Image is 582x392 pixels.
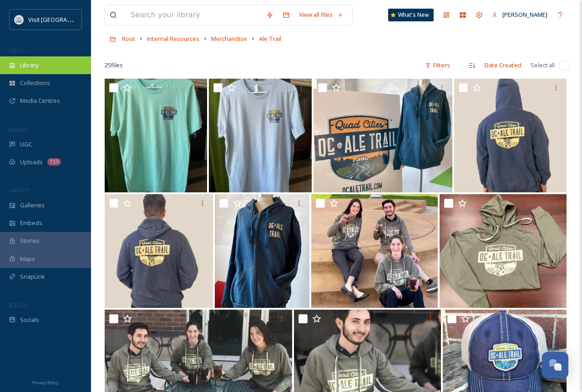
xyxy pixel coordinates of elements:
[531,61,555,70] span: Select all
[211,33,247,44] a: Merchandise
[9,126,29,133] span: COLLECT
[20,201,45,210] span: Galleries
[20,61,38,70] span: Library
[20,79,50,87] span: Collections
[122,35,135,43] span: Root
[47,158,61,166] div: 723
[20,272,45,281] span: SnapLink
[542,352,568,378] button: Open Chat
[480,56,526,74] div: Date Created
[259,35,281,43] span: Ale Trail
[28,15,99,24] span: Visit [GEOGRAPHIC_DATA]
[105,61,123,70] span: 25 file s
[487,6,552,24] a: [PERSON_NAME]
[259,33,281,44] a: Ale Trail
[209,79,311,192] img: Blue Ale Trail.jpg
[32,380,59,386] span: Privacy Policy
[20,255,35,263] span: Maps
[122,33,135,44] a: Root
[20,219,42,227] span: Embeds
[20,236,40,245] span: Stories
[314,79,452,192] img: QC Ale Trail hoodie with sign (front).jpg
[388,9,434,21] a: What's New
[20,140,32,149] span: UGC
[211,35,247,43] span: Merchandise
[147,33,199,44] a: Internal Resources
[294,6,348,24] a: View all files
[420,56,455,74] div: Filters
[502,10,547,19] span: [PERSON_NAME]
[105,79,207,192] img: Green Ale Trail.jpg
[15,15,24,24] img: QCCVB_VISIT_vert_logo_4c_tagline_122019.svg
[147,35,199,43] span: Internal Resources
[215,194,309,308] img: QC Ale Trail hoodie (front).jpg
[105,194,213,308] img: QC Ale Trail hoodie down (back).jpg
[311,194,438,308] img: AleTrailSweatshirt_Group2.jpg
[9,187,30,194] span: WIDGETS
[20,316,39,324] span: Socials
[20,96,60,105] span: Media Centres
[126,5,262,25] input: Search your library
[454,79,567,192] img: QC Ale Trail hoodie up (back).jpg
[9,302,27,308] span: SOCIALS
[440,194,567,308] img: AleTrailSweatshirt_2.jpg
[32,377,59,387] a: Privacy Policy
[9,47,25,54] span: MEDIA
[20,158,43,166] span: Uploads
